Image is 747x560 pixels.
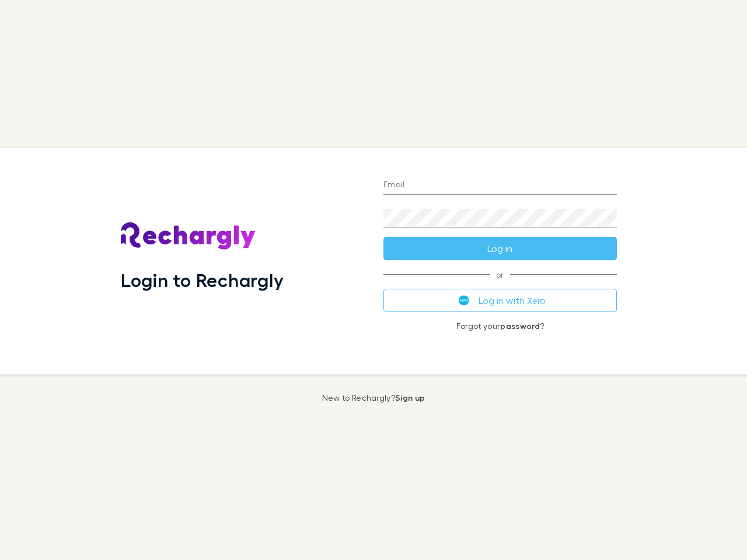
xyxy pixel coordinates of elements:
p: New to Rechargly? [322,393,425,402]
p: Forgot your ? [383,321,617,331]
button: Log in with Xero [383,289,617,312]
img: Xero's logo [459,295,469,306]
span: or [383,274,617,275]
h1: Login to Rechargly [121,269,284,291]
button: Log in [383,237,617,260]
img: Rechargly's Logo [121,222,256,250]
a: Sign up [395,393,425,402]
a: password [500,321,540,331]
